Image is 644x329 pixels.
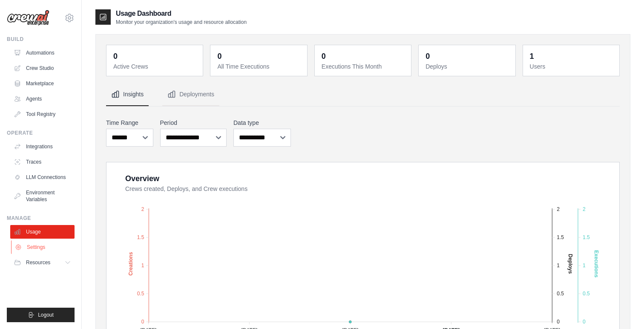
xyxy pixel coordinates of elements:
[38,312,54,318] span: Logout
[106,83,149,106] button: Insights
[557,234,564,240] tspan: 1.5
[530,50,534,62] div: 1
[557,206,560,212] tspan: 2
[10,225,75,239] a: Usage
[322,50,326,62] div: 0
[125,185,609,193] dt: Crews created, Deploys, and Crew executions
[116,9,247,19] h2: Usage Dashboard
[11,240,75,254] a: Settings
[530,62,614,71] dt: Users
[162,83,219,106] button: Deployments
[583,291,590,297] tspan: 0.5
[113,62,198,71] dt: Active Crews
[583,263,586,268] tspan: 1
[567,254,573,274] text: Deploys
[425,62,510,71] dt: Deploys
[116,19,247,26] p: Monitor your organization's usage and resource allocation
[7,130,75,136] div: Operate
[113,50,118,62] div: 0
[7,215,75,222] div: Manage
[10,107,75,121] a: Tool Registry
[141,206,144,212] tspan: 2
[557,319,560,325] tspan: 0
[106,83,620,106] nav: Tabs
[10,61,75,75] a: Crew Studio
[10,155,75,169] a: Traces
[26,259,50,266] span: Resources
[557,263,560,268] tspan: 1
[160,118,227,127] label: Period
[425,50,430,62] div: 0
[217,50,221,62] div: 0
[106,118,153,127] label: Time Range
[557,291,564,297] tspan: 0.5
[583,319,586,325] tspan: 0
[7,308,75,322] button: Logout
[125,173,159,185] div: Overview
[583,206,586,212] tspan: 2
[583,234,590,240] tspan: 1.5
[10,140,75,153] a: Integrations
[10,77,75,90] a: Marketplace
[128,252,134,276] text: Creations
[217,62,302,71] dt: All Time Executions
[10,256,75,269] button: Resources
[593,250,599,277] text: Executions
[322,62,406,71] dt: Executions This Month
[233,118,291,127] label: Data type
[7,36,75,43] div: Build
[141,263,144,268] tspan: 1
[10,46,75,60] a: Automations
[10,92,75,106] a: Agents
[10,170,75,184] a: LLM Connections
[141,319,144,325] tspan: 0
[137,291,144,297] tspan: 0.5
[7,10,49,26] img: Logo
[137,234,144,240] tspan: 1.5
[10,186,75,206] a: Environment Variables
